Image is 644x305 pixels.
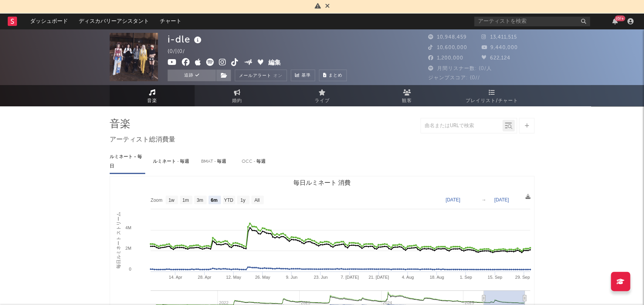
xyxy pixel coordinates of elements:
a: 基準 [291,70,315,81]
text: 14. Apr [169,275,182,279]
text: 毎日ルミネート 消費 [293,179,351,186]
button: まとめ [319,70,347,81]
button: 編集 [268,58,281,68]
button: メールアラートオン [235,70,287,81]
input: 曲名またはURLで検索 [421,123,502,129]
text: 毎日ルミネート ストリーム [116,212,121,269]
span: 観客 [402,96,412,106]
div: {0/ | {0/ [168,47,194,56]
div: i-dle [168,33,203,46]
span: 622,124 [481,56,510,61]
span: 1,200,000 [428,56,463,61]
span: 婚約 [232,96,242,106]
text: 7. [DATE] [341,275,359,279]
text: 1m [182,198,189,203]
a: 音楽 [110,85,195,106]
span: アーティスト総消費量 [110,135,175,145]
span: 却下する [325,3,330,10]
text: 26. May [255,275,270,279]
text: 1. Sep [460,275,472,279]
span: 10,948,459 [428,35,467,40]
text: → [481,197,486,203]
span: 基準 [302,71,311,80]
span: ライブ [315,96,330,106]
text: 2M [125,246,131,250]
input: アーティストを検索 [474,17,590,26]
span: 音楽 [147,96,157,106]
text: 1w [168,198,175,203]
div: {0/+ [615,15,625,21]
span: 9,440,000 [481,45,518,50]
a: ディスカバリーアシスタント [73,14,154,29]
span: プレイリスト/チャート [466,96,518,106]
a: 婚約 [195,85,280,106]
div: BMAT - 毎週 [201,155,234,168]
text: 23. Jun [314,275,327,279]
div: OCC - 毎週 [242,155,273,168]
a: 観客 [364,85,449,106]
button: {0/+ [612,18,618,24]
text: 4. Aug [402,275,414,279]
span: ジャンプスコア: {0// [428,75,480,80]
div: ルミネート - 毎週 [153,155,193,168]
text: 28. Apr [198,275,211,279]
text: 4M [125,225,131,230]
span: 13,411,515 [481,35,517,40]
span: まとめ [329,73,342,78]
a: プレイリスト/チャート [449,85,534,106]
span: 月間リスナー数: {0/人 [428,66,492,71]
text: YTD [224,198,233,203]
button: 追跡 [168,70,216,81]
a: ライブ [280,85,364,106]
a: チャート [154,14,187,29]
text: 18. Aug [430,275,444,279]
text: 12. May [226,275,241,279]
text: 6m [211,198,217,203]
text: 9. Jun [286,275,297,279]
text: All [254,198,259,203]
text: 3m [197,198,203,203]
text: 1y [241,198,246,203]
text: [DATE] [446,197,460,203]
text: 21. [DATE] [368,275,389,279]
text: 15. Sep [488,275,502,279]
span: 10,600,000 [428,45,467,50]
text: 0 [129,267,131,271]
text: 29. Sep [515,275,530,279]
text: Zoom [151,198,163,203]
div: ルミネート - 毎日 [110,150,145,173]
text: [DATE] [494,197,509,203]
a: ダッシュボード [25,14,73,29]
em: オン [273,74,283,78]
